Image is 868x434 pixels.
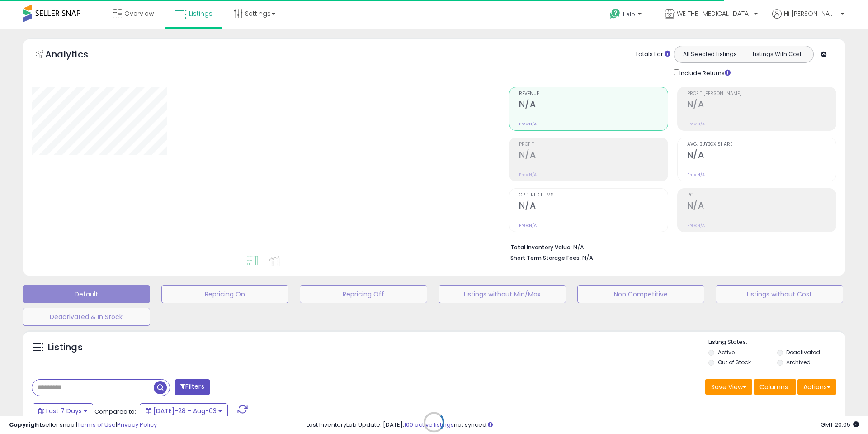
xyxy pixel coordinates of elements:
[772,9,844,29] a: Hi [PERSON_NAME]
[519,99,668,111] h2: N/A
[687,91,836,96] span: Profit [PERSON_NAME]
[687,142,836,147] span: Avg. Buybox Share
[510,243,572,251] b: Total Inventory Value:
[439,285,566,303] button: Listings without Min/Max
[124,9,154,18] span: Overview
[687,99,836,111] h2: N/A
[519,193,668,198] span: Ordered Items
[603,1,651,29] a: Help
[577,285,705,303] button: Non Competitive
[609,8,621,19] i: Get Help
[687,193,836,198] span: ROI
[519,172,537,177] small: Prev: N/A
[582,253,593,262] span: N/A
[635,50,670,59] div: Totals For
[9,420,42,429] strong: Copyright
[519,91,668,96] span: Revenue
[161,285,289,303] button: Repricing On
[510,254,581,262] b: Short Term Storage Fees:
[519,121,537,127] small: Prev: N/A
[667,67,741,78] div: Include Returns
[687,150,836,162] h2: N/A
[189,9,212,18] span: Listings
[519,150,668,162] h2: N/A
[519,142,668,147] span: Profit
[519,200,668,213] h2: N/A
[23,285,150,303] button: Default
[784,9,838,18] span: Hi [PERSON_NAME]
[687,172,705,177] small: Prev: N/A
[716,285,843,303] button: Listings without Cost
[687,121,705,127] small: Prev: N/A
[623,10,635,18] span: Help
[519,223,537,228] small: Prev: N/A
[676,48,744,60] button: All Selected Listings
[300,285,427,303] button: Repricing Off
[687,200,836,213] h2: N/A
[677,9,751,18] span: WE THE [MEDICAL_DATA]
[9,421,157,429] div: seller snap | |
[23,308,150,326] button: Deactivated & In Stock
[687,223,705,228] small: Prev: N/A
[743,48,811,60] button: Listings With Cost
[45,48,106,63] h5: Analytics
[510,241,830,252] li: N/A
